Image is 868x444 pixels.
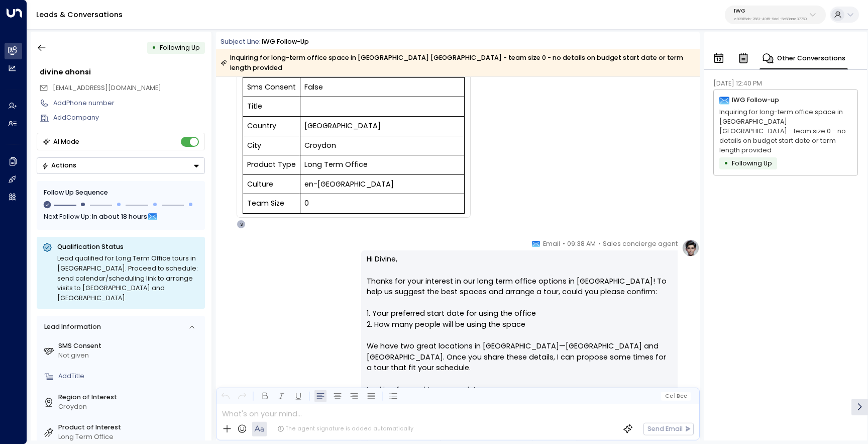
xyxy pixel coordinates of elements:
[58,341,201,351] label: SMS Consent
[243,136,300,155] td: City
[277,425,414,433] div: The agent signature is added automatically
[367,254,672,406] p: Hi Divine, Thanks for your interest in our long term office options in [GEOGRAPHIC_DATA]! To help...
[598,239,601,249] span: •
[567,239,596,249] span: 09:38 AM
[661,392,691,400] button: Cc|Bcc
[152,40,156,56] div: •
[221,37,261,46] span: Subject Line:
[759,47,848,69] button: Other Conversations
[37,157,205,174] div: Button group with a nested menu
[243,194,300,214] td: Team Size
[734,17,807,21] p: e92915cb-7661-49f5-9dc1-5c58aae37760
[543,239,560,249] span: Email
[58,372,201,381] div: AddTitle
[725,6,826,24] button: IWGe92915cb-7661-49f5-9dc1-5c58aae37760
[236,390,249,403] button: Redo
[243,174,300,194] td: Culture
[243,155,300,175] td: Product Type
[58,432,201,442] div: Long Term Office
[53,83,161,93] span: teeupwrld@gmail.com
[58,351,201,361] div: Not given
[53,83,161,92] span: [EMAIL_ADDRESS][DOMAIN_NAME]
[262,37,309,47] div: IWG Follow-up
[53,113,205,123] div: AddCompany
[724,155,728,171] div: •
[682,239,700,257] img: profile-logo.png
[300,117,464,136] td: [GEOGRAPHIC_DATA]
[42,161,76,169] div: Actions
[57,242,199,251] p: Qualification Status
[41,322,100,332] div: Lead Information
[243,97,300,117] td: Title
[719,108,852,155] p: Inquiring for long-term office space in [GEOGRAPHIC_DATA] [GEOGRAPHIC_DATA] - team size 0 - no de...
[713,79,858,88] div: [DATE] 12:40 PM
[563,239,565,249] span: •
[44,211,198,222] div: Next Follow Up:
[53,99,205,108] div: AddPhone number
[300,174,464,194] td: en-[GEOGRAPHIC_DATA]
[40,67,205,78] div: divine ahonsi
[732,96,779,105] p: IWG Follow-up
[92,211,148,222] span: In about 18 hours
[665,393,688,399] span: Cc Bcc
[58,423,201,432] label: Product of Interest
[237,220,246,229] div: S
[37,157,205,174] button: Actions
[243,117,300,136] td: Country
[36,10,123,20] a: Leads & Conversations
[57,253,199,303] div: Lead qualified for Long Term Office tours in [GEOGRAPHIC_DATA]. Proceed to schedule: send calenda...
[221,53,695,73] div: Inquiring for long-term office space in [GEOGRAPHIC_DATA] [GEOGRAPHIC_DATA] - team size 0 - no de...
[777,53,845,64] p: Other Conversations
[734,8,807,14] p: IWG
[58,393,201,402] label: Region of Interest
[44,189,198,198] div: Follow Up Sequence
[713,79,858,175] div: [DATE] 12:40 PMIWG Follow-upInquiring for long-term office space in [GEOGRAPHIC_DATA] [GEOGRAPHIC...
[300,136,464,155] td: Croydon
[603,239,678,249] span: Sales concierge agent
[219,390,232,403] button: Undo
[58,402,201,412] div: Croydon
[160,43,200,52] span: Following Up
[300,194,464,214] td: 0
[732,159,772,167] span: Following Up
[674,393,676,399] span: |
[300,155,464,175] td: Long Term Office
[53,137,79,147] div: AI Mode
